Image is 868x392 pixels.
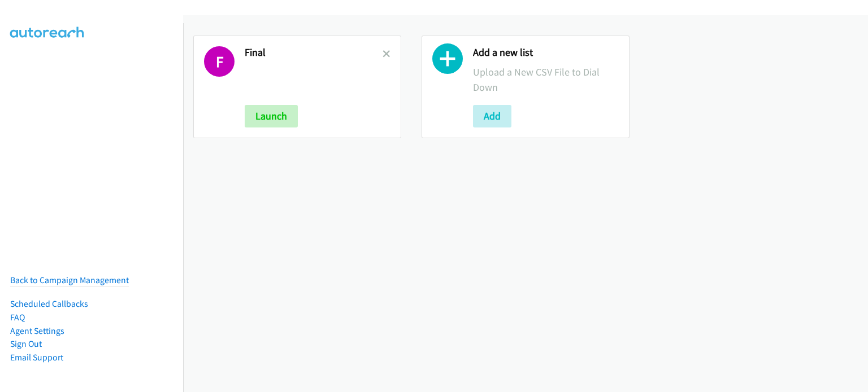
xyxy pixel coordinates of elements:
a: Agent Settings [10,325,64,336]
button: Launch [245,105,298,127]
h2: Add a new list [473,46,619,59]
a: Email Support [10,352,63,363]
h2: Final [245,46,383,59]
a: Scheduled Callbacks [10,298,88,309]
button: Add [473,105,511,127]
h1: F [204,46,235,77]
a: Back to Campaign Management [10,275,129,285]
a: FAQ [10,312,25,323]
a: Sign Out [10,338,42,349]
p: Upload a New CSV File to Dial Down [473,64,619,95]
